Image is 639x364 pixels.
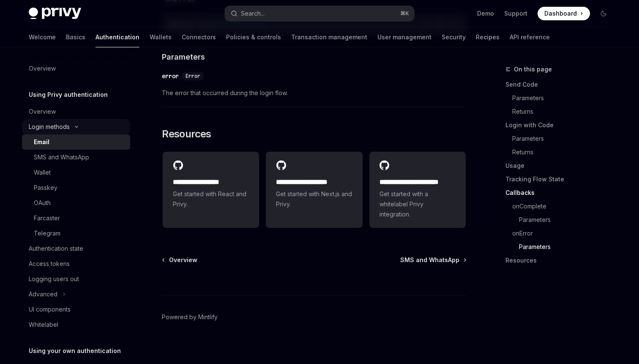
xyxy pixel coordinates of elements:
[22,302,130,317] a: UI components
[22,211,130,226] a: Farcaster
[505,213,617,227] a: Parameters
[34,228,60,238] div: Telegram
[505,186,617,200] a: Callbacks
[162,313,218,321] a: Powered by Mintlify
[477,9,494,18] a: Demo
[442,27,466,47] a: Security
[544,9,577,18] span: Dashboard
[29,259,70,269] div: Access tokens
[505,200,617,213] a: onComplete
[22,256,130,271] a: Access tokens
[96,27,139,47] a: Authentication
[34,213,60,223] div: Farcaster
[29,27,56,47] a: Welcome
[225,6,414,21] button: Search...⌘K
[377,27,431,47] a: User management
[29,122,70,132] div: Login methods
[505,159,617,172] a: Usage
[162,88,467,98] span: The error that occurred during the login flow.
[505,145,617,159] a: Returns
[22,61,130,76] a: Overview
[505,78,617,91] a: Send Code
[162,127,211,141] span: Resources
[22,226,130,241] a: Telegram
[510,27,550,47] a: API reference
[22,241,130,256] a: Authentication state
[276,189,352,209] span: Get started with Next.js and Privy.
[186,73,200,79] span: Error
[182,27,216,47] a: Connectors
[241,8,265,19] div: Search...
[400,10,409,17] span: ⌘ K
[504,9,527,18] a: Support
[505,105,617,118] a: Returns
[34,183,57,193] div: Passkey
[162,72,179,80] div: error
[380,189,456,219] span: Get started with a whitelabel Privy integration.
[29,346,121,356] h5: Using your own authentication
[22,104,130,119] a: Overview
[22,195,130,211] a: OAuth
[476,27,500,47] a: Recipes
[505,254,617,267] a: Resources
[505,172,617,186] a: Tracking Flow State
[29,304,71,315] div: UI components
[400,256,466,264] a: SMS and WhatsApp
[226,27,281,47] a: Policies & controls
[163,256,197,264] a: Overview
[505,132,617,145] a: Parameters
[29,274,79,284] div: Logging users out
[34,152,89,162] div: SMS and WhatsApp
[34,167,51,178] div: Wallet
[505,91,617,105] a: Parameters
[22,119,130,134] button: Login methods
[29,289,57,299] div: Advanced
[505,227,617,240] a: onError
[400,256,459,264] span: SMS and WhatsApp
[150,27,172,47] a: Wallets
[597,7,610,20] button: Toggle dark mode
[22,271,130,287] a: Logging users out
[22,134,130,150] a: Email
[291,27,367,47] a: Transaction management
[505,118,617,132] a: Login with Code
[505,240,617,254] a: Parameters
[29,8,81,19] img: dark logo
[173,189,249,209] span: Get started with React and Privy.
[22,150,130,165] a: SMS and WhatsApp
[29,320,58,330] div: Whitelabel
[29,107,56,117] div: Overview
[29,90,108,100] h5: Using Privy authentication
[34,198,51,208] div: OAuth
[34,137,49,147] div: Email
[29,244,83,254] div: Authentication state
[162,51,205,63] span: Parameters
[22,287,130,302] button: Advanced
[22,180,130,195] a: Passkey
[514,64,552,74] span: On this page
[538,7,590,20] a: Dashboard
[29,63,56,74] div: Overview
[66,27,85,47] a: Basics
[169,256,197,264] span: Overview
[22,165,130,180] a: Wallet
[22,317,130,332] a: Whitelabel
